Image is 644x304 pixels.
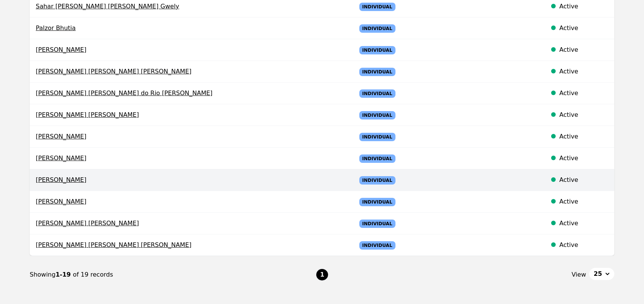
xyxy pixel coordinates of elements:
div: Active [560,240,608,250]
span: [PERSON_NAME] [PERSON_NAME] [PERSON_NAME] [36,240,344,250]
span: [PERSON_NAME] [36,132,344,141]
span: View [572,270,586,279]
span: [PERSON_NAME] [36,197,344,206]
span: Individual [359,176,395,185]
span: [PERSON_NAME] [PERSON_NAME] [36,110,344,119]
div: Active [560,132,608,141]
div: Active [560,89,608,98]
div: Active [560,175,608,185]
div: Active [560,154,608,163]
span: [PERSON_NAME] [36,175,344,185]
span: Individual [359,68,395,76]
span: Individual [359,198,395,206]
div: Active [560,24,608,33]
span: Sahar [PERSON_NAME] [PERSON_NAME] Gwely [36,2,344,11]
span: [PERSON_NAME] [PERSON_NAME] do Rio [PERSON_NAME] [36,89,344,98]
span: [PERSON_NAME] [36,154,344,163]
div: Active [560,197,608,206]
span: Individual [359,154,395,163]
span: [PERSON_NAME] [PERSON_NAME] [36,219,344,228]
span: [PERSON_NAME] [PERSON_NAME] [PERSON_NAME] [36,67,344,76]
button: 25 [589,268,614,280]
div: Showing of 19 records [30,270,316,279]
span: Individual [359,46,395,54]
div: Active [560,219,608,228]
span: 1-19 [56,271,73,278]
span: Individual [359,3,395,11]
span: Individual [359,24,395,33]
span: [PERSON_NAME] [36,45,344,54]
span: Individual [359,133,395,141]
div: Active [560,45,608,54]
span: Individual [359,241,395,250]
div: Active [560,110,608,119]
span: 25 [594,269,602,279]
span: Individual [359,220,395,228]
span: Palzor Bhutia [36,24,344,33]
span: Individual [359,111,395,119]
span: Individual [359,89,395,98]
div: Active [560,2,608,11]
nav: Page navigation [30,256,614,293]
div: Active [560,67,608,76]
